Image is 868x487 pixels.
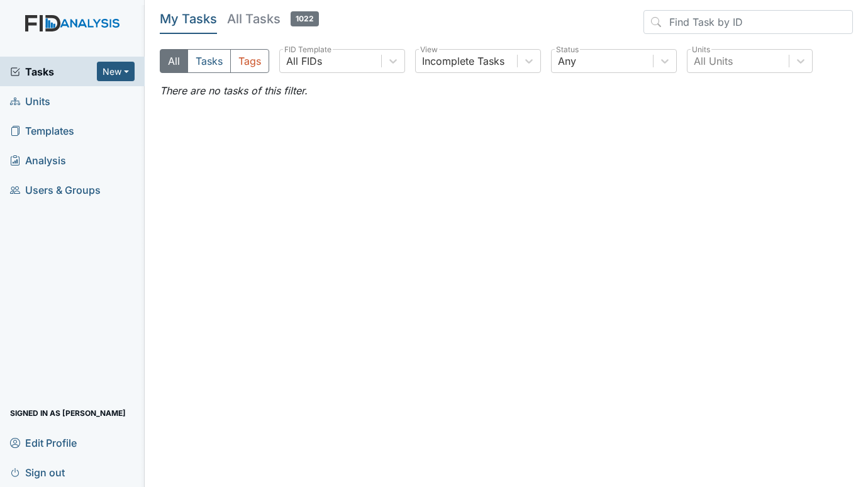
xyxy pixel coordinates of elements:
[160,49,269,73] div: Type filter
[422,53,504,69] div: Incomplete Tasks
[230,49,269,73] button: Tags
[10,121,74,140] span: Templates
[10,433,77,452] span: Edit Profile
[160,49,188,73] button: All
[643,10,853,34] input: Find Task by ID
[160,84,308,97] em: There are no tasks of this filter.
[291,11,319,26] span: 1022
[187,49,231,73] button: Tasks
[97,62,135,81] button: New
[10,64,97,79] a: Tasks
[10,180,101,199] span: Users & Groups
[558,53,576,69] div: Any
[10,462,65,482] span: Sign out
[286,53,322,69] div: All FIDs
[10,403,126,423] span: Signed in as [PERSON_NAME]
[227,10,319,28] h5: All Tasks
[10,150,66,170] span: Analysis
[694,53,733,69] div: All Units
[10,91,50,111] span: Units
[160,10,217,28] h5: My Tasks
